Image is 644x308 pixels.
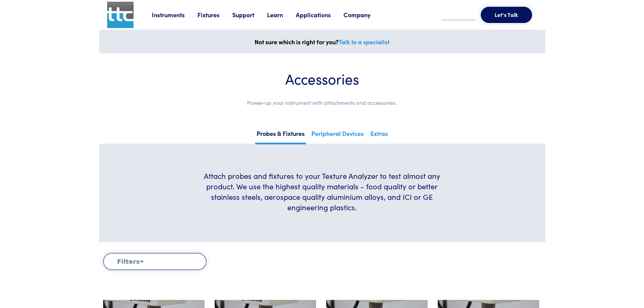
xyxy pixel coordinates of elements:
a: Instruments [152,10,197,19]
a: Applications [296,10,343,19]
p: Power-up your instrument with attachments and accessories. [119,98,525,107]
button: Filters [103,253,207,270]
a: Learn [267,10,296,19]
img: ttc_logo_1x1_v1.0.png [107,2,134,28]
p: Not sure which is right for you? [103,37,541,47]
a: Company [343,10,383,19]
h1: Accessories [119,70,525,88]
a: Support [232,10,267,19]
button: Let's Talk [481,7,532,23]
h6: Attach probes and fixtures to your Texture Analyzer to test almost any product. We use the highes... [195,171,449,212]
a: Fixtures [197,10,232,19]
a: Extras [369,128,389,143]
a: Talk to a specialist [339,38,389,46]
a: Probes & Fixtures [255,128,306,144]
a: Peripheral Devices [310,128,365,143]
